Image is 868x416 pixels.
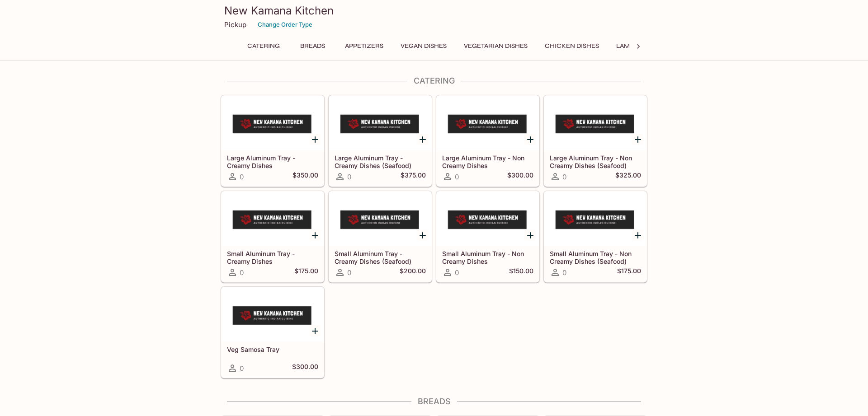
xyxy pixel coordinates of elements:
[309,229,321,241] button: Add Small Aluminum Tray - Creamy Dishes
[436,191,539,282] a: Small Aluminum Tray - Non Creamy Dishes0$150.00
[524,134,536,145] button: Add Large Aluminum Tray - Non Creamy Dishes
[221,397,647,407] h4: Breads
[544,191,647,282] a: Small Aluminum Tray - Non Creamy Dishes (Seafood)0$175.00
[329,192,431,246] div: Small Aluminum Tray - Creamy Dishes (Seafood)
[562,173,566,181] span: 0
[437,192,539,246] div: Small Aluminum Tray - Non Creamy Dishes
[335,250,426,265] h5: Small Aluminum Tray - Creamy Dishes (Seafood)
[436,95,539,187] a: Large Aluminum Tray - Non Creamy Dishes0$300.00
[550,250,641,265] h5: Small Aluminum Tray - Non Creamy Dishes (Seafood)
[221,287,324,378] a: Veg Samosa Tray0$300.00
[222,96,324,150] div: Large Aluminum Tray - Creamy Dishes
[455,268,459,277] span: 0
[632,229,643,241] button: Add Small Aluminum Tray - Non Creamy Dishes (Seafood)
[617,267,641,278] h5: $175.00
[544,95,647,187] a: Large Aluminum Tray - Non Creamy Dishes (Seafood)0$325.00
[292,171,318,182] h5: $350.00
[524,229,536,241] button: Add Small Aluminum Tray - Non Creamy Dishes
[347,268,351,277] span: 0
[396,40,452,52] button: Vegan Dishes
[221,191,324,282] a: Small Aluminum Tray - Creamy Dishes0$175.00
[550,154,641,169] h5: Large Aluminum Tray - Non Creamy Dishes (Seafood)
[224,20,246,29] p: Pickup
[544,96,646,150] div: Large Aluminum Tray - Non Creamy Dishes (Seafood)
[242,40,285,52] button: Catering
[309,134,321,145] button: Add Large Aluminum Tray - Creamy Dishes
[227,250,318,265] h5: Small Aluminum Tray - Creamy Dishes
[400,267,426,278] h5: $200.00
[309,325,321,337] button: Add Veg Samosa Tray
[224,4,644,18] h3: New Kamana Kitchen
[227,154,318,169] h5: Large Aluminum Tray - Creamy Dishes
[240,173,244,181] span: 0
[437,96,539,150] div: Large Aluminum Tray - Non Creamy Dishes
[329,96,431,150] div: Large Aluminum Tray - Creamy Dishes (Seafood)
[221,76,647,86] h4: Catering
[254,18,316,32] button: Change Order Type
[544,192,646,246] div: Small Aluminum Tray - Non Creamy Dishes (Seafood)
[340,40,388,52] button: Appetizers
[222,287,324,341] div: Veg Samosa Tray
[611,40,663,52] button: Lamb Dishes
[294,267,318,278] h5: $175.00
[562,268,566,277] span: 0
[401,171,426,182] h5: $375.00
[509,267,533,278] h5: $150.00
[442,154,533,169] h5: Large Aluminum Tray - Non Creamy Dishes
[292,363,318,374] h5: $300.00
[221,95,324,187] a: Large Aluminum Tray - Creamy Dishes0$350.00
[540,40,604,52] button: Chicken Dishes
[507,171,533,182] h5: $300.00
[347,173,351,181] span: 0
[455,173,459,181] span: 0
[417,134,428,145] button: Add Large Aluminum Tray - Creamy Dishes (Seafood)
[417,229,428,241] button: Add Small Aluminum Tray - Creamy Dishes (Seafood)
[329,191,432,282] a: Small Aluminum Tray - Creamy Dishes (Seafood)0$200.00
[335,154,426,169] h5: Large Aluminum Tray - Creamy Dishes (Seafood)
[459,40,533,52] button: Vegetarian Dishes
[240,364,244,373] span: 0
[292,40,333,52] button: Breads
[222,192,324,246] div: Small Aluminum Tray - Creamy Dishes
[615,171,641,182] h5: $325.00
[442,250,533,265] h5: Small Aluminum Tray - Non Creamy Dishes
[240,268,244,277] span: 0
[227,346,318,353] h5: Veg Samosa Tray
[632,134,643,145] button: Add Large Aluminum Tray - Non Creamy Dishes (Seafood)
[329,95,432,187] a: Large Aluminum Tray - Creamy Dishes (Seafood)0$375.00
